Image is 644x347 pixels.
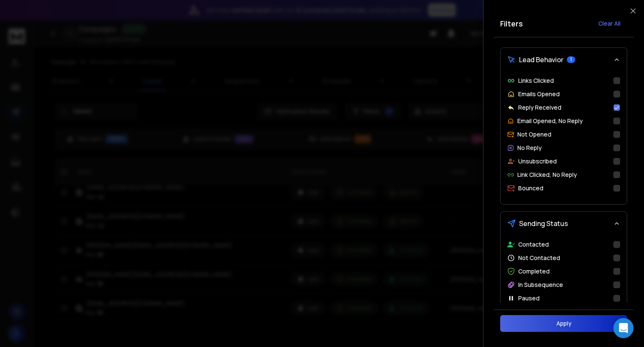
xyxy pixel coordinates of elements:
p: Not Contacted [518,254,560,262]
span: Sending Status [519,218,568,229]
p: Emails Opened [518,90,560,98]
p: Email Opened, No Reply [517,117,583,125]
button: Lead Behavior1 [501,48,627,71]
p: Paused [518,294,540,302]
p: Links Clicked [518,76,554,85]
p: No Reply [517,144,542,152]
p: Bounced [518,184,543,192]
h2: Filters [500,18,523,29]
div: Sending Status [501,235,627,328]
button: Apply [500,315,627,332]
span: Lead Behavior [519,55,563,65]
div: Lead Behavior1 [501,71,627,204]
p: Unsubscribed [518,157,557,166]
p: Not Opened [517,130,551,139]
div: Open Intercom Messenger [613,318,634,338]
p: Completed [518,267,550,276]
button: Sending Status [501,212,627,235]
p: Link Clicked, No Reply [517,171,577,179]
p: In Subsequence [518,281,563,289]
button: Clear All [592,15,627,32]
span: 1 [567,56,575,63]
p: Reply Received [518,103,561,112]
p: Contacted [518,240,549,249]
